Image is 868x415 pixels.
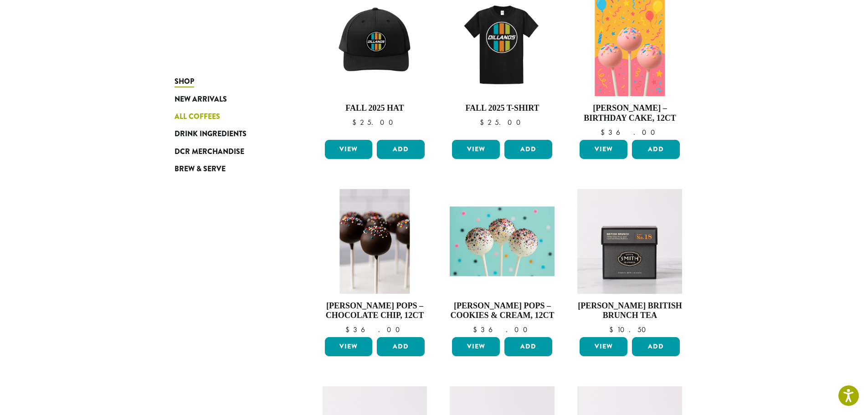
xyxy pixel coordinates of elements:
button: Add [377,337,425,356]
button: Add [632,140,680,159]
a: View [325,140,373,159]
a: View [452,337,500,356]
bdi: 36.00 [473,325,532,334]
h4: [PERSON_NAME] British Brunch Tea [577,301,682,321]
button: Add [377,140,425,159]
a: New Arrivals [175,90,284,108]
img: British-Brunch-Signature-Black-Carton-2023-2.jpg [577,189,682,294]
span: $ [480,118,488,127]
a: [PERSON_NAME] Pops – Cookies & Cream, 12ct $36.00 [450,189,555,333]
h4: Fall 2025 T-Shirt [450,103,555,113]
h4: [PERSON_NAME] Pops – Cookies & Cream, 12ct [450,301,555,321]
button: Add [632,337,680,356]
a: [PERSON_NAME] Pops – Chocolate Chip, 12ct $36.00 [323,189,427,333]
button: Add [504,337,552,356]
button: Add [504,140,552,159]
a: View [325,337,373,356]
span: $ [352,118,360,127]
span: DCR Merchandise [175,146,244,158]
a: View [580,337,627,356]
span: Shop [175,76,194,87]
img: Chocolate-Chip.png [340,189,410,294]
span: $ [609,325,617,334]
a: Brew & Serve [175,160,284,178]
span: $ [601,128,608,137]
span: Brew & Serve [175,164,226,175]
a: View [452,140,500,159]
a: View [580,140,627,159]
a: All Coffees [175,108,284,125]
span: $ [473,325,481,334]
bdi: 36.00 [345,325,404,334]
bdi: 36.00 [601,128,659,137]
a: [PERSON_NAME] British Brunch Tea $10.50 [577,189,682,333]
a: Shop [175,73,284,90]
a: DCR Merchandise [175,143,284,160]
h4: [PERSON_NAME] – Birthday Cake, 12ct [577,103,682,123]
img: Cookies-and-Cream.png [450,206,555,276]
bdi: 25.00 [480,118,525,127]
span: $ [345,325,353,334]
h4: Fall 2025 Hat [323,103,427,113]
h4: [PERSON_NAME] Pops – Chocolate Chip, 12ct [323,301,427,321]
span: All Coffees [175,111,220,123]
a: Drink Ingredients [175,125,284,143]
span: New Arrivals [175,94,227,105]
bdi: 25.00 [352,118,397,127]
span: Drink Ingredients [175,128,247,140]
bdi: 10.50 [609,325,650,334]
